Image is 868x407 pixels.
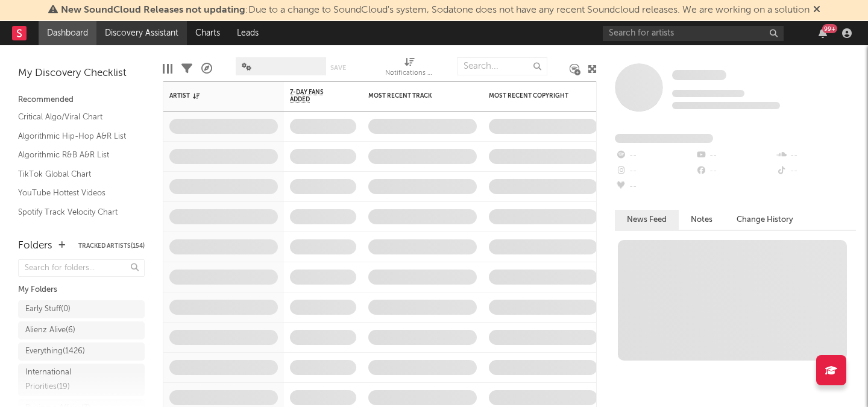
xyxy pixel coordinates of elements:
[385,66,433,81] div: Notifications (Artist)
[615,148,695,163] div: --
[18,259,145,277] input: Search for folders...
[725,210,805,230] button: Change History
[169,92,260,99] div: Artist
[672,70,726,80] span: Some Artist
[18,239,52,253] div: Folders
[776,163,856,179] div: --
[18,364,145,396] a: International Priorities(19)
[18,342,145,361] a: Everything(1426)
[672,90,744,97] span: Tracking Since: [DATE]
[25,365,110,394] div: International Priorities ( 19 )
[18,130,133,143] a: Algorithmic Hip-Hop A&R List
[187,21,228,45] a: Charts
[615,163,695,179] div: --
[78,243,145,249] button: Tracked Artists(154)
[18,283,145,297] div: My Folders
[330,65,346,71] button: Save
[489,92,579,99] div: Most Recent Copyright
[18,206,133,219] a: Spotify Track Velocity Chart
[25,344,85,359] div: Everything ( 1426 )
[61,5,810,15] span: : Due to a change to SoundCloud's system, Sodatone does not have any recent Soundcloud releases. ...
[615,134,713,143] span: Fans Added by Platform
[813,5,820,15] span: Dismiss
[181,51,192,86] div: Filters
[679,210,725,230] button: Notes
[18,186,133,200] a: YouTube Hottest Videos
[672,69,726,81] a: Some Artist
[228,21,267,45] a: Leads
[776,148,856,163] div: --
[615,210,679,230] button: News Feed
[201,51,212,86] div: A&R Pipeline
[695,163,775,179] div: --
[18,321,145,339] a: Alienz Alive(6)
[25,323,75,338] div: Alienz Alive ( 6 )
[368,92,459,99] div: Most Recent Track
[18,168,133,181] a: TikTok Global Chart
[25,302,71,317] div: Early Stuff ( 0 )
[39,21,96,45] a: Dashboard
[695,148,775,163] div: --
[96,21,187,45] a: Discovery Assistant
[18,93,145,107] div: Recommended
[615,179,695,195] div: --
[18,66,145,81] div: My Discovery Checklist
[18,300,145,318] a: Early Stuff(0)
[18,110,133,124] a: Critical Algo/Viral Chart
[163,51,172,86] div: Edit Columns
[61,5,245,15] span: New SoundCloud Releases not updating
[457,57,547,75] input: Search...
[672,102,780,109] span: 0 fans last week
[18,148,133,162] a: Algorithmic R&B A&R List
[290,89,338,103] span: 7-Day Fans Added
[822,24,837,33] div: 99 +
[385,51,433,86] div: Notifications (Artist)
[603,26,784,41] input: Search for artists
[819,28,827,38] button: 99+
